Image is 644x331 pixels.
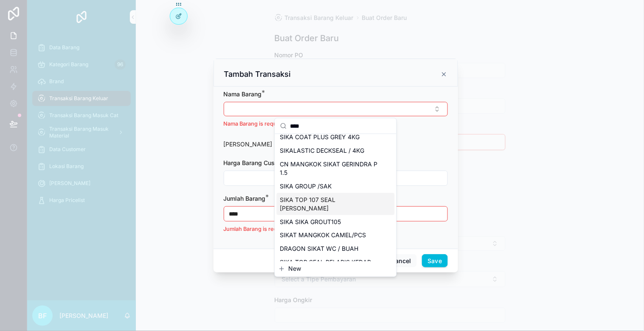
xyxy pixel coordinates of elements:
span: [PERSON_NAME] [224,140,273,148]
span: SIKA SIKA GROUT105 [280,218,341,226]
span: DRAGON SIKAT WC / BUAH [280,245,359,253]
p: Jumlah Barang is required [224,225,448,233]
span: SIKAT MANGKOK CAMEL/PCS [280,231,366,240]
span: SIKALASTIC DECKSEAL / 4KG [280,146,365,155]
span: CN MANGKOK SIKAT GERINDRA P 1.5 [280,160,381,177]
div: Suggestions [275,134,397,261]
span: Harga Barang Custom [224,159,286,166]
button: Cancel [385,254,417,268]
span: Nama Barang [224,90,262,98]
span: Jumlah Barang [224,195,266,202]
span: SIKA TOP 107 SEAL [PERSON_NAME] [280,196,381,213]
button: Save [422,254,447,268]
button: New [278,265,393,273]
span: SIKA TOP SEAL PELAPIS KEDAP AIR 20 KG SAK [280,258,381,275]
span: New [289,265,301,273]
p: Nama Barang is required [224,120,448,128]
button: Select Button [224,102,448,116]
span: SIKA COAT PLUS GREY 4KG [280,133,360,141]
h3: Tambah Transaksi [224,69,291,79]
span: SIKA GROUP /SAK [280,182,332,191]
